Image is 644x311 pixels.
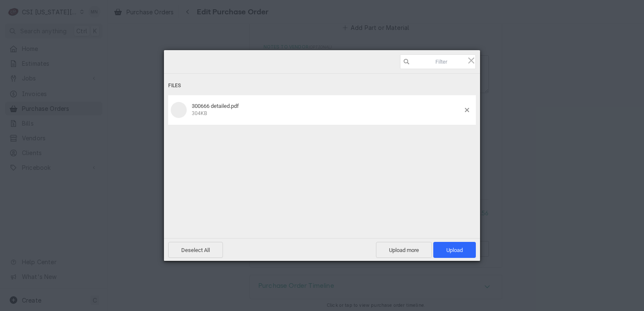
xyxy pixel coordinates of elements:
span: Upload more [376,242,432,258]
span: Upload [446,247,463,253]
input: Filter [400,54,476,69]
span: Click here or hit ESC to close picker [467,56,476,65]
div: 300666 detailed.pdf [189,103,465,117]
span: Deselect All [168,242,223,258]
div: Files [168,78,476,94]
span: Upload [433,242,476,258]
span: 300666 detailed.pdf [192,103,239,109]
span: 304KB [192,110,207,116]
